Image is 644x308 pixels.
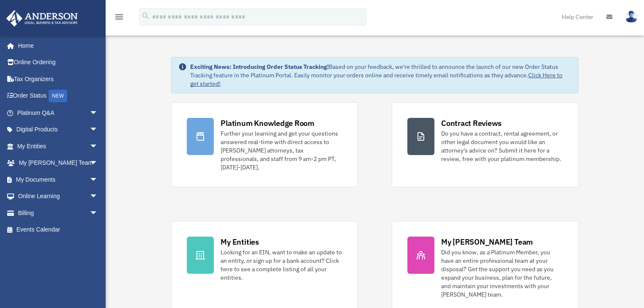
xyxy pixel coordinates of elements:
div: Contract Reviews [441,118,502,128]
a: Tax Organizers [6,71,111,87]
a: Online Ordering [6,54,111,71]
div: Further your learning and get your questions answered real-time with direct access to [PERSON_NAM... [221,129,342,172]
a: Events Calendar [6,221,111,238]
a: menu [114,15,124,22]
a: Home [6,37,106,54]
a: Online Learningarrow_drop_down [6,188,111,205]
a: Digital Productsarrow_drop_down [6,121,111,138]
span: arrow_drop_down [90,155,106,172]
span: arrow_drop_down [90,171,106,188]
div: Platinum Knowledge Room [221,118,314,128]
a: Platinum Knowledge Room Further your learning and get your questions answered real-time with dire... [171,102,358,187]
div: Do you have a contract, rental agreement, or other legal document you would like an attorney's ad... [441,129,563,163]
div: Based on your feedback, we're thrilled to announce the launch of our new Order Status Tracking fe... [190,63,571,88]
a: Billingarrow_drop_down [6,204,111,221]
a: Order StatusNEW [6,87,111,105]
span: arrow_drop_down [90,104,106,122]
span: arrow_drop_down [90,204,106,222]
div: Looking for an EIN, want to make an update to an entity, or sign up for a bank account? Click her... [221,248,342,282]
a: My Entitiesarrow_drop_down [6,138,111,155]
div: NEW [49,90,67,102]
span: arrow_drop_down [90,138,106,155]
span: arrow_drop_down [90,188,106,205]
a: Platinum Q&Aarrow_drop_down [6,104,111,121]
div: My [PERSON_NAME] Team [441,237,533,247]
a: My Documentsarrow_drop_down [6,171,111,188]
img: Anderson Advisors Platinum Portal [4,10,80,27]
span: arrow_drop_down [90,121,106,139]
a: Click Here to get started! [190,71,562,87]
i: search [141,11,150,21]
strong: Exciting News: Introducing Order Status Tracking! [190,63,329,71]
div: Did you know, as a Platinum Member, you have an entire professional team at your disposal? Get th... [441,248,563,299]
a: Contract Reviews Do you have a contract, rental agreement, or other legal document you would like... [392,102,579,187]
div: My Entities [221,237,259,247]
img: User Pic [625,11,638,23]
a: My [PERSON_NAME] Teamarrow_drop_down [6,155,111,172]
i: menu [114,12,124,22]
